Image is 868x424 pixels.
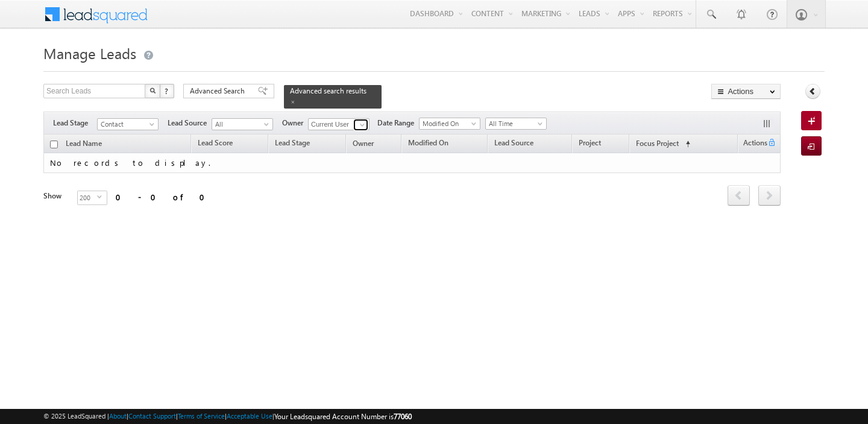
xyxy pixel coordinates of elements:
span: next [758,185,781,206]
span: Project [579,138,601,147]
a: Lead Name [60,137,108,153]
a: Modified On [402,136,454,152]
span: Modified On [420,118,477,129]
td: No records to display. [43,153,781,173]
a: All [212,118,273,130]
div: Show [43,191,68,201]
span: Date Range [377,118,419,128]
span: Owner [282,118,308,128]
span: Your Leadsquared Account Number is [274,412,412,421]
span: Modified On [408,138,448,147]
span: Lead Stage [53,118,97,128]
a: Project [573,136,607,152]
a: All Time [485,118,547,130]
span: Lead Score [198,138,233,147]
span: All [212,119,269,130]
a: Contact [97,118,159,130]
a: next [758,186,781,206]
a: Lead Score [192,136,239,152]
span: Advanced search results [290,86,366,95]
span: Manage Leads [43,43,136,63]
span: Lead Source [494,138,533,147]
span: ? [165,86,170,96]
input: Type to Search [308,118,370,130]
button: ? [160,84,174,98]
a: Lead Stage [269,136,316,152]
span: 200 [78,191,97,204]
span: select [97,194,107,200]
span: 77060 [394,412,412,421]
input: Check all records [50,141,58,148]
span: Owner [353,139,374,148]
span: Focus Project [636,139,679,148]
span: prev [728,185,750,206]
span: © 2025 LeadSquared | | | | | [43,411,412,422]
a: About [109,412,127,420]
span: All Time [486,118,543,129]
span: Actions [738,136,767,152]
span: Advanced Search [190,86,248,97]
span: Contact [98,119,155,130]
div: 0 - 0 of 0 [116,190,212,204]
a: Show All Items [353,119,368,131]
button: Actions [711,84,781,99]
a: Focus Project (sorted ascending) [630,136,696,152]
a: prev [728,186,750,206]
a: Terms of Service [178,412,225,420]
a: Acceptable Use [227,412,272,420]
a: Lead Source [488,136,539,152]
a: Modified On [419,118,480,130]
a: Contact Support [128,412,176,420]
span: Lead Source [168,118,212,128]
span: (sorted ascending) [681,139,690,149]
span: Lead Stage [275,138,310,147]
img: Search [149,87,156,93]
